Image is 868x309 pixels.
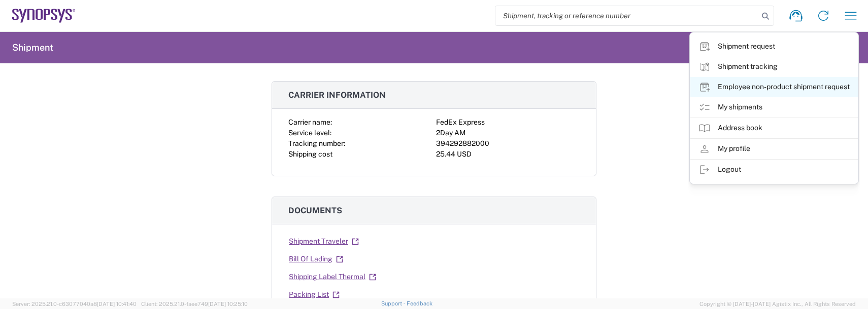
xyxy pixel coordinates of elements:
a: Support [381,300,407,306]
span: Copyright © [DATE]-[DATE] Agistix Inc., All Rights Reserved [699,299,856,308]
a: Shipment request [690,36,858,57]
span: [DATE] 10:41:40 [97,301,137,307]
span: Documents [288,206,342,215]
a: Shipping Label Thermal [288,268,377,286]
div: 2Day AM [436,128,580,138]
span: Carrier information [288,90,386,100]
span: Server: 2025.21.0-c63077040a8 [12,301,137,307]
span: Tracking number: [288,139,345,147]
a: Logout [690,160,858,180]
a: Employee non-product shipment request [690,77,858,97]
a: My profile [690,139,858,159]
a: Bill Of Lading [288,250,344,268]
div: 25.44 USD [436,149,580,160]
a: Shipment Traveler [288,233,359,250]
a: Shipment tracking [690,57,858,77]
a: Packing List [288,286,340,303]
h2: Shipment [12,42,53,54]
span: Carrier name: [288,118,332,126]
a: Feedback [407,300,432,306]
a: Address book [690,118,858,138]
span: Shipping cost [288,150,332,158]
a: My shipments [690,97,858,118]
span: [DATE] 10:25:10 [208,301,248,307]
span: Service level: [288,129,331,137]
input: Shipment, tracking or reference number [495,6,758,25]
span: Client: 2025.21.0-faee749 [141,301,248,307]
div: 394292882000 [436,138,580,149]
div: FedEx Express [436,117,580,128]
